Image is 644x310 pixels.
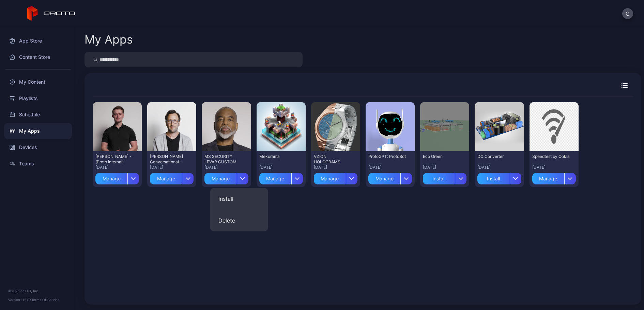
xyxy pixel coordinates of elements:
button: Install [477,170,521,184]
div: [DATE] [259,165,303,170]
div: Mekorama [259,154,297,159]
a: Schedule [4,107,72,123]
div: [DATE] [204,165,248,170]
button: Manage [368,170,412,184]
div: [DATE] [95,165,139,170]
div: Install [477,173,509,184]
a: Terms Of Service [31,298,60,302]
div: VZION HOLOGRAMS [314,154,351,165]
div: DC Converter [477,154,515,159]
button: Delete [210,210,268,231]
button: Manage [314,170,357,184]
a: Playlists [4,90,72,107]
div: Manage [368,173,400,184]
button: Manage [259,170,303,184]
div: Manage [204,173,236,184]
div: ProtoGPT: ProtoBot [368,154,406,159]
div: Eco Green [423,154,460,159]
div: Install [423,173,455,184]
span: Version 1.12.0 • [8,298,31,302]
button: Manage [532,170,576,184]
button: Install [423,170,466,184]
div: Manage [532,173,564,184]
div: David Conversational Persona - (Proto Internal) [150,154,187,165]
div: [DATE] [423,165,466,170]
button: C [622,8,633,19]
a: Devices [4,139,72,156]
a: My Apps [4,123,72,139]
button: Manage [150,170,194,184]
div: [DATE] [314,165,357,170]
div: © 2025 PROTO, Inc. [8,288,68,294]
div: Speedtest by Ookla [532,154,570,159]
button: Install [210,188,268,210]
button: Manage [95,170,139,184]
div: [DATE] [477,165,521,170]
div: Cole Rossman - (Proto Internal) [95,154,133,165]
div: [DATE] [532,165,576,170]
a: My Content [4,74,72,90]
a: Teams [4,156,72,172]
div: [DATE] [150,165,194,170]
div: Manage [150,173,182,184]
a: App Store [4,33,72,49]
div: Manage [314,173,346,184]
div: MS SECURITY LEVAR CUSTOM [204,154,242,165]
div: Manage [259,173,291,184]
div: [DATE] [368,165,412,170]
a: Content Store [4,49,72,65]
div: My Apps [85,34,133,45]
button: Manage [204,170,248,184]
div: Manage [95,173,127,184]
